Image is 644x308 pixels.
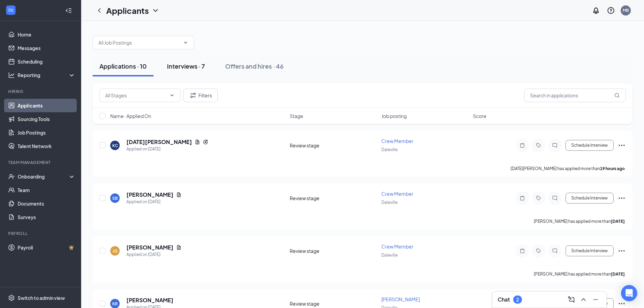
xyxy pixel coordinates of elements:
[618,141,626,149] svg: Ellipses
[381,113,407,119] span: Job posting
[126,244,173,251] h5: [PERSON_NAME]
[534,195,543,201] svg: Tag
[618,247,626,255] svg: Ellipses
[534,248,543,254] svg: Tag
[18,294,65,301] div: Switch to admin view
[592,295,600,304] svg: Minimize
[8,294,15,301] svg: Settings
[126,146,208,152] div: Applied on [DATE]
[169,93,175,98] svg: ChevronDown
[290,247,377,254] div: Review stage
[126,191,173,198] h5: [PERSON_NAME]
[551,195,559,201] svg: ChatInactive
[99,62,147,70] div: Applications · 10
[534,271,626,277] p: [PERSON_NAME] has applied more than .
[126,198,182,205] div: Applied on [DATE]
[592,6,600,15] svg: Notifications
[611,219,625,224] b: [DATE]
[151,6,160,15] svg: ChevronDown
[566,140,614,151] button: Schedule Interview
[566,294,577,305] button: ComposeMessage
[18,210,75,224] a: Surveys
[534,218,626,224] p: [PERSON_NAME] has applied more than .
[105,92,167,99] input: All Stages
[381,200,398,205] span: Daleville
[498,296,510,303] h3: Chat
[18,197,75,210] a: Documents
[516,297,519,303] div: 2
[590,294,601,305] button: Minimize
[7,7,14,14] svg: WorkstreamLogo
[176,245,182,250] svg: Document
[607,6,615,15] svg: QuestionInfo
[621,285,637,301] div: Open Intercom Messenger
[614,93,620,98] svg: MagnifyingGlass
[18,241,75,254] a: PayrollCrown
[183,40,188,45] svg: ChevronDown
[8,160,74,165] div: Team Management
[8,231,74,236] div: Payroll
[566,193,614,204] button: Schedule Interview
[534,143,543,148] svg: Tag
[567,295,575,304] svg: ComposeMessage
[566,245,614,256] button: Schedule Interview
[18,28,75,41] a: Home
[579,295,588,304] svg: ChevronUp
[95,6,103,15] svg: ChevronLeft
[611,271,625,277] b: [DATE]
[18,126,75,139] a: Job Postings
[381,253,398,258] span: Daleville
[381,147,398,152] span: Daleville
[225,62,284,70] div: Offers and hires · 46
[290,300,377,307] div: Review stage
[578,294,589,305] button: ChevronUp
[524,89,626,102] input: Search in applications
[290,142,377,149] div: Review stage
[176,192,182,197] svg: Document
[290,113,303,119] span: Stage
[126,297,173,304] h5: [PERSON_NAME]
[618,300,626,308] svg: Ellipses
[551,143,559,148] svg: ChatInactive
[112,195,118,201] div: SB
[167,62,205,70] div: Interviews · 7
[473,113,486,119] span: Score
[126,138,192,146] h5: [DATE][PERSON_NAME]
[510,166,626,171] p: [DATE][PERSON_NAME] has applied more than .
[18,99,75,112] a: Applicants
[8,173,15,180] svg: UserCheck
[65,7,72,14] svg: Collapse
[623,7,629,13] div: MB
[110,113,151,119] span: Name · Applied On
[18,55,75,68] a: Scheduling
[518,195,526,201] svg: Note
[8,89,74,94] div: Hiring
[381,191,413,197] span: Crew Member
[203,139,208,145] svg: Reapply
[618,194,626,202] svg: Ellipses
[18,183,75,197] a: Team
[518,248,526,254] svg: Note
[195,139,200,145] svg: Document
[98,39,180,46] input: All Job Postings
[18,139,75,153] a: Talent Network
[381,138,413,144] span: Crew Member
[18,41,75,55] a: Messages
[290,195,377,202] div: Review stage
[18,72,76,78] div: Reporting
[18,112,75,126] a: Sourcing Tools
[113,248,118,254] div: JG
[106,5,149,16] h1: Applicants
[189,91,197,99] svg: Filter
[112,301,118,307] div: KR
[126,251,182,258] div: Applied on [DATE]
[18,173,70,180] div: Onboarding
[600,166,625,171] b: 19 hours ago
[551,248,559,254] svg: ChatInactive
[183,89,218,102] button: Filter Filters
[381,296,420,302] span: [PERSON_NAME]
[381,243,413,250] span: Crew Member
[8,72,15,78] svg: Analysis
[518,143,526,148] svg: Note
